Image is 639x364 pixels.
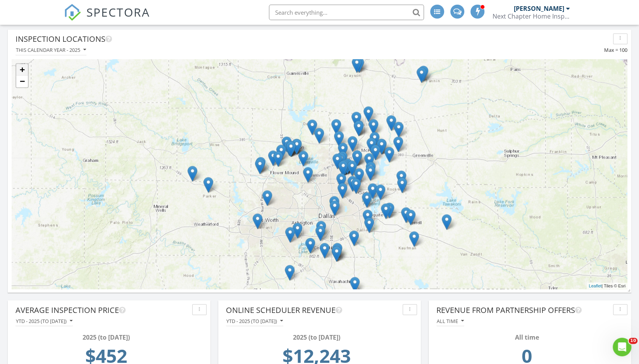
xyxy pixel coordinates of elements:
[16,318,72,323] div: YTD - 2025 (to [DATE])
[228,332,405,342] div: 2025 (to [DATE])
[226,304,400,316] div: Online Scheduler Revenue
[436,316,464,326] button: All time
[16,64,28,75] a: Zoom in
[16,47,86,53] div: This calendar year - 2025
[629,338,637,344] span: 10
[16,75,28,87] a: Zoom out
[269,5,424,20] input: Search everything...
[493,12,570,20] div: Next Chapter Home Inspections
[226,316,283,326] button: YTD - 2025 (to [DATE])
[16,45,86,55] button: This calendar year - 2025
[64,4,81,21] img: The Best Home Inspection Software - Spectora
[437,318,464,323] div: All time
[613,338,631,356] iframe: Intercom live chat
[226,318,283,323] div: YTD - 2025 (to [DATE])
[16,316,73,326] button: YTD - 2025 (to [DATE])
[439,332,615,342] div: All time
[514,5,564,12] div: [PERSON_NAME]
[589,283,601,288] a: Leaflet
[436,304,610,316] div: Revenue from Partnership Offers
[16,304,189,316] div: Average Inspection Price
[587,282,627,289] div: | Tiles © Esri
[16,33,610,45] div: Inspection Locations
[64,10,150,27] a: SPECTORA
[86,4,150,20] span: SPECTORA
[604,47,627,53] span: Max = 100
[18,332,194,342] div: 2025 (to [DATE])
